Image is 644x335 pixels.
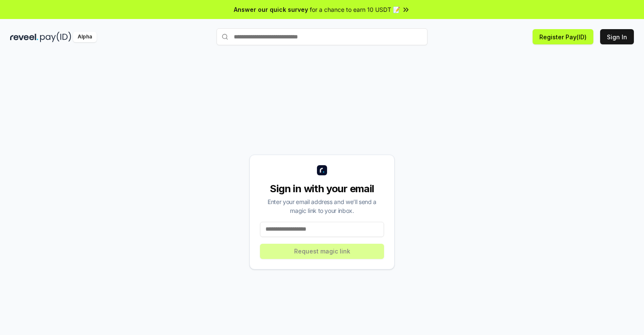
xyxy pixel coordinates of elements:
button: Register Pay(ID) [533,29,593,44]
span: for a chance to earn 10 USDT 📝 [310,5,400,14]
div: Sign in with your email [260,182,384,196]
img: pay_id [40,32,71,42]
img: logo_small [317,165,327,175]
button: Sign In [600,29,634,44]
div: Enter your email address and we’ll send a magic link to your inbox. [260,197,384,215]
div: Alpha [73,32,97,42]
img: reveel_dark [10,32,38,42]
span: Answer our quick survey [234,5,308,14]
